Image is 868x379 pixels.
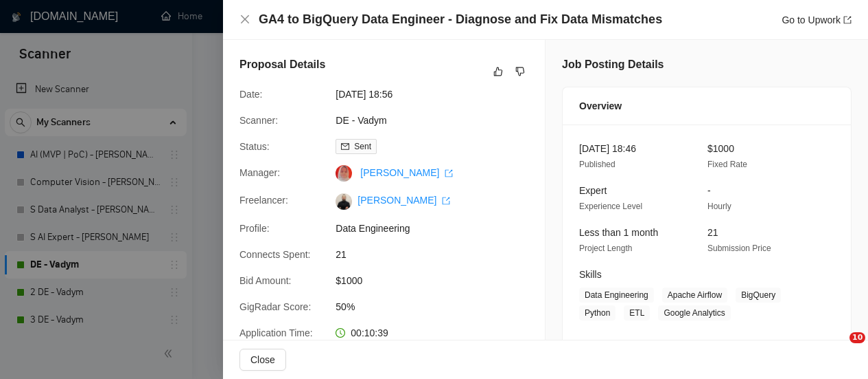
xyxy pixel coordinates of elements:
[341,142,349,151] span: mail
[579,185,607,196] span: Expert
[239,14,250,25] button: Close
[357,195,450,206] a: [PERSON_NAME] export
[336,328,345,338] span: clock-circle
[239,301,311,312] span: GigRadar Score:
[707,160,747,169] span: Fixed Rate
[579,227,658,238] span: Less than 1 month
[707,185,711,196] span: -
[354,142,371,151] span: Sent
[336,273,541,288] span: $1000
[239,167,280,178] span: Manager:
[239,14,250,25] span: close
[239,195,288,206] span: Freelancer:
[490,63,506,80] button: like
[336,113,541,128] span: DE - Vadym
[259,11,662,28] h4: GA4 to BigQuery Data Engineer - Diagnose and Fix Data Mismatches
[336,87,541,102] span: [DATE] 18:56
[250,352,275,367] span: Close
[239,327,313,338] span: Application Time:
[579,202,642,211] span: Experience Level
[707,202,731,211] span: Hourly
[239,141,270,152] span: Status:
[843,16,852,24] span: export
[579,288,654,303] span: Data Engineering
[624,305,650,321] span: ETL
[336,299,541,314] span: 50%
[707,227,718,238] span: 21
[579,143,636,154] span: [DATE] 18:46
[239,249,311,260] span: Connects Spent:
[512,63,528,80] button: dislike
[658,305,730,321] span: Google Analytics
[562,56,664,73] h5: Job Posting Details
[707,243,771,253] span: Submission Price
[336,193,352,210] img: c1l3CFi-JDxqdDEDm3ImM-rpBFYCBnUyJaREXndukWhvSqfEfxlDIoXp2ZAEi06mwD
[445,169,453,177] span: export
[579,243,632,253] span: Project Length
[336,247,541,262] span: 21
[360,167,453,178] a: [PERSON_NAME] export
[239,89,262,100] span: Date:
[849,332,865,343] span: 10
[239,349,286,371] button: Close
[579,269,602,280] span: Skills
[336,221,541,236] span: Data Engineering
[239,115,278,126] span: Scanner:
[493,66,503,77] span: like
[736,288,781,303] span: BigQuery
[239,56,325,73] h5: Proposal Details
[579,98,622,113] span: Overview
[579,160,615,169] span: Published
[579,305,615,321] span: Python
[782,14,852,25] a: Go to Upworkexport
[351,327,388,338] span: 00:10:39
[662,288,727,303] span: Apache Airflow
[707,143,734,154] span: $1000
[821,332,854,365] iframe: Intercom live chat
[515,66,525,77] span: dislike
[239,223,270,234] span: Profile:
[239,275,292,286] span: Bid Amount:
[442,197,450,205] span: export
